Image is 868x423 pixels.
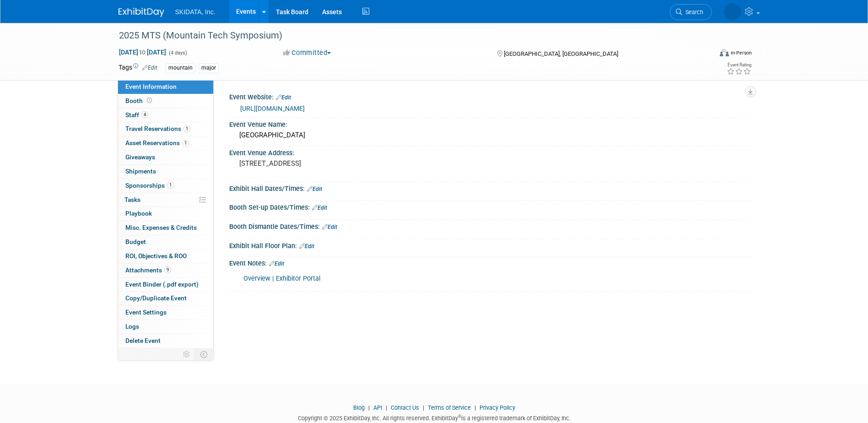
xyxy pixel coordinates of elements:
a: Edit [299,243,314,249]
a: Edit [307,186,322,192]
span: Event Settings [125,309,167,316]
span: Search [682,9,703,16]
span: Travel Reservations [125,125,190,132]
a: Sponsorships1 [118,179,213,193]
span: [GEOGRAPHIC_DATA], [GEOGRAPHIC_DATA] [504,50,618,57]
button: Committed [280,48,334,58]
span: [DATE] [DATE] [119,48,167,56]
a: Overview | Exhibitor Portal [243,275,320,282]
div: Event Venue Name: [229,118,750,129]
span: | [383,404,389,411]
span: Delete Event [125,337,161,344]
span: to [138,49,147,56]
div: Event Website: [229,90,750,102]
a: Travel Reservations1 [118,122,213,136]
span: (4 days) [168,50,187,56]
a: Privacy Policy [480,404,515,411]
span: Giveaways [125,153,155,161]
div: mountain [166,63,195,73]
span: Attachments [125,266,171,274]
span: Logs [125,323,139,330]
span: ROI, Objectives & ROO [125,252,187,260]
a: Event Information [118,80,213,94]
div: Exhibit Hall Floor Plan: [229,239,750,251]
td: Personalize Event Tab Strip [179,348,195,360]
a: Edit [269,260,284,267]
span: Staff [125,111,148,119]
a: Edit [142,65,157,71]
a: Terms of Service [428,404,471,411]
a: Staff4 [118,108,213,122]
a: Edit [322,224,337,230]
span: Playbook [125,210,152,217]
a: Misc. Expenses & Credits [118,221,213,235]
a: Booth [118,94,213,108]
a: [URL][DOMAIN_NAME] [240,105,305,112]
span: 1 [182,140,189,146]
a: Asset Reservations1 [118,136,213,150]
span: 1 [167,182,174,189]
a: Contact Us [391,404,419,411]
span: Sponsorships [125,182,174,189]
a: API [373,404,382,411]
span: Booth not reserved yet [145,97,154,104]
a: Shipments [118,165,213,179]
span: 4 [141,111,148,118]
pre: [STREET_ADDRESS] [239,159,436,168]
a: Playbook [118,207,213,221]
div: Event Rating [727,63,751,67]
td: Tags [119,63,157,73]
div: Booth Dismantle Dates/Times: [229,220,750,232]
span: SKIDATA, Inc. [175,8,216,16]
a: Logs [118,320,213,334]
div: 2025 MTS (Mountain Tech Symposium) [116,27,698,44]
span: Tasks [124,196,140,203]
span: Shipments [125,168,156,175]
div: Exhibit Hall Dates/Times: [229,182,750,194]
span: Misc. Expenses & Credits [125,224,197,231]
a: Delete Event [118,334,213,348]
a: Event Settings [118,306,213,320]
a: Copy/Duplicate Event [118,292,213,305]
span: | [421,404,426,411]
span: Budget [125,238,146,245]
div: [GEOGRAPHIC_DATA] [236,128,743,142]
div: major [199,63,219,73]
div: Event Venue Address: [229,146,750,157]
div: In-Person [730,49,752,56]
a: Search [670,4,712,20]
span: 1 [183,125,190,132]
a: Tasks [118,193,213,207]
img: Mary Beth McNair [724,3,741,21]
span: Asset Reservations [125,139,189,146]
span: Event Information [125,83,177,90]
span: Copy/Duplicate Event [125,294,187,302]
span: Event Binder (.pdf export) [125,281,199,288]
a: Budget [118,235,213,249]
img: ExhibitDay [119,8,164,17]
span: | [472,404,478,411]
a: ROI, Objectives & ROO [118,249,213,263]
span: 9 [164,266,171,273]
sup: ® [458,414,461,419]
td: Toggle Event Tabs [194,348,213,360]
span: | [366,404,372,411]
a: Blog [353,404,365,411]
span: Booth [125,97,154,104]
a: Edit [312,205,327,211]
a: Attachments9 [118,264,213,277]
a: Giveaways [118,151,213,164]
a: Edit [276,94,291,101]
img: Format-Inperson.png [720,49,729,56]
div: Event Format [658,48,752,61]
div: Booth Set-up Dates/Times: [229,201,750,212]
a: Event Binder (.pdf export) [118,278,213,292]
div: Event Notes: [229,256,750,268]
